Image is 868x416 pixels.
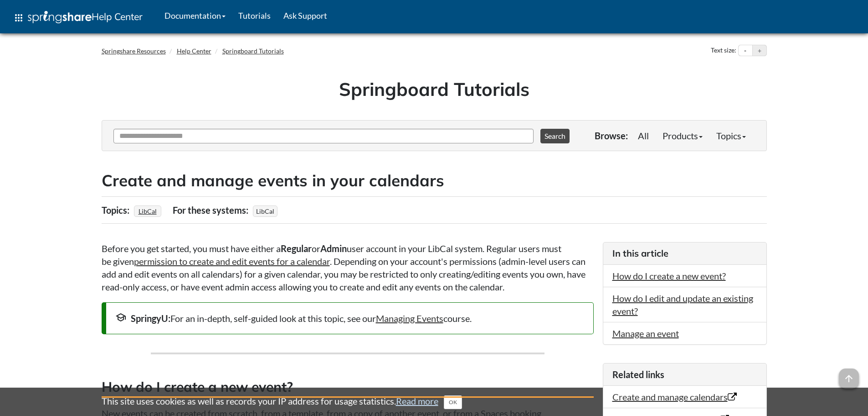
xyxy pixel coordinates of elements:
[612,247,757,260] h3: In this article
[253,205,277,217] span: LibCal
[595,129,628,142] p: Browse:
[232,4,277,27] a: Tutorials
[102,201,132,219] div: Topics:
[102,47,166,55] a: Springshare Resources
[709,45,738,57] div: Text size:
[92,11,143,22] span: Help Center
[540,129,570,143] button: Search
[839,369,859,380] a: arrow_upward
[13,12,24,23] span: apps
[158,4,232,27] a: Documentation
[102,242,594,293] p: Before you get started, you must have either a or user account in your LibCal system. Regular use...
[134,256,330,267] a: permission to create and edit events for a calendar
[173,201,251,219] div: For these systems:
[709,126,753,145] a: Topics
[631,126,656,145] a: All
[612,391,737,402] a: Create and manage calendars
[612,369,664,380] span: Related links
[376,313,443,324] a: Managing Events
[753,45,766,56] button: Increase text size
[281,243,312,254] strong: Regular
[92,395,776,409] div: This site uses cookies as well as records your IP address for usage statistics.
[612,270,726,281] a: How do I create a new event?
[320,243,347,254] strong: Admin
[115,312,584,325] div: For an in-depth, self-guided look at this topic, see our course.
[115,312,126,323] span: school
[277,4,334,27] a: Ask Support
[108,76,760,102] h1: Springboard Tutorials
[177,47,211,55] a: Help Center
[612,328,679,339] a: Manage an event
[222,47,284,55] a: Springboard Tutorials
[102,169,767,192] h2: Create and manage events in your calendars
[28,11,92,23] img: Springshare
[612,293,753,316] a: How do I edit and update an existing event?
[131,313,170,324] strong: SpringyU:
[839,369,859,389] span: arrow_upward
[739,45,752,56] button: Decrease text size
[7,4,149,32] a: apps Help Center
[656,126,709,145] a: Products
[137,205,158,218] a: LibCal
[102,377,594,398] h3: How do I create a new event?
